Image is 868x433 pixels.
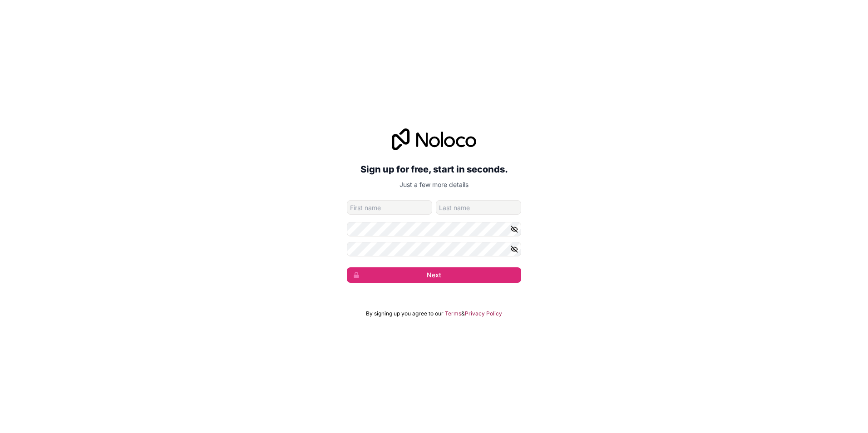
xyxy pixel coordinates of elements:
[461,310,465,317] span: &
[347,222,521,236] input: Password
[347,242,521,256] input: Confirm password
[445,310,461,317] a: Terms
[436,200,521,215] input: family-name
[366,310,444,317] span: By signing up you agree to our
[465,310,502,317] a: Privacy Policy
[347,180,521,189] p: Just a few more details
[347,267,521,283] button: Next
[347,200,432,215] input: given-name
[347,161,521,177] h2: Sign up for free, start in seconds.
